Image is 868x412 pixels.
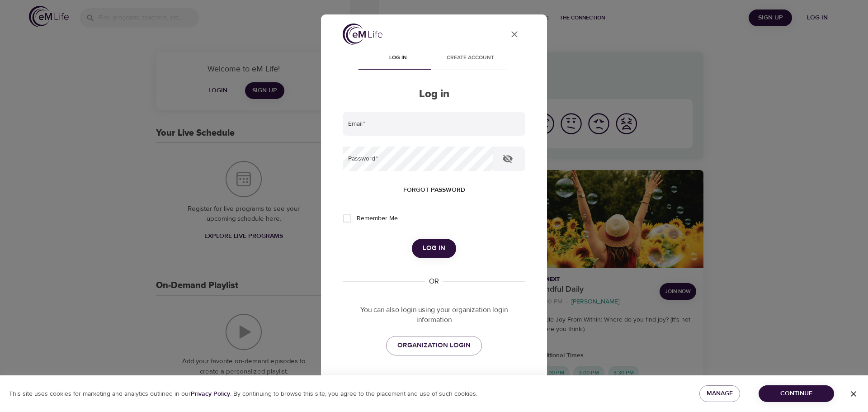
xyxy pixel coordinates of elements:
button: Forgot password [400,182,469,199]
p: You can also login using your organization login information [343,305,525,326]
span: Forgot password [403,185,465,196]
span: Manage [707,388,733,399]
div: disabled tabs example [343,48,525,70]
span: Create account [439,53,501,63]
img: logo [343,24,382,45]
span: Log in [423,242,445,254]
button: Log in [412,239,456,258]
span: Log in [367,53,429,63]
span: Continue [766,388,827,399]
span: Remember Me [357,214,398,223]
a: ORGANIZATION LOGIN [386,336,482,355]
button: close [504,24,525,45]
div: OR [425,276,443,287]
b: Privacy Policy [191,390,230,398]
h2: Log in [343,88,525,101]
span: ORGANIZATION LOGIN [397,340,471,351]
